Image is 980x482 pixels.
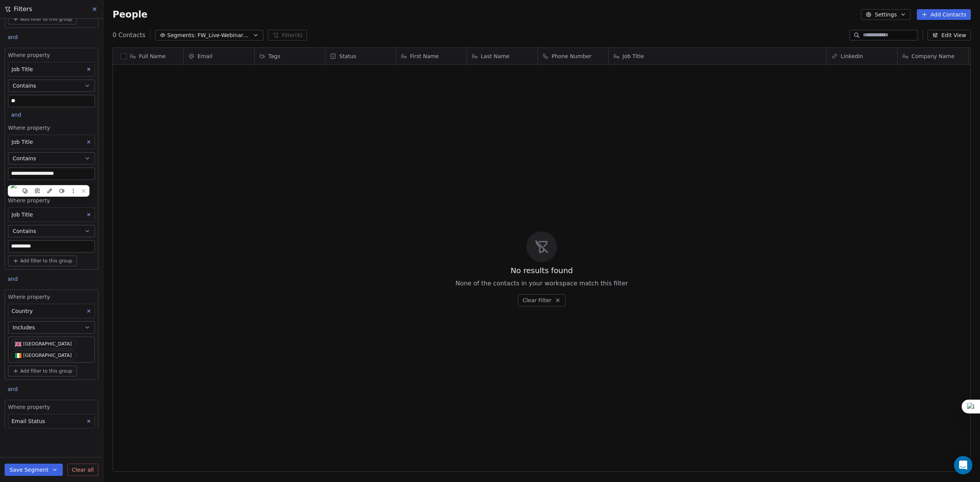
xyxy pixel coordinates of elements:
[841,52,863,60] span: LinkedIn
[898,48,968,64] div: Company Name
[538,48,608,64] div: Phone Number
[552,52,591,60] span: Phone Number
[184,48,254,64] div: Email
[622,52,644,60] span: Job Title
[954,456,972,474] div: Open Intercom Messenger
[167,31,196,39] span: Segments:
[139,52,166,60] span: Full Name
[410,52,439,60] span: First Name
[268,52,280,60] span: Tags
[339,52,356,60] span: Status
[325,48,396,64] div: Status
[917,9,971,20] button: Add Contacts
[518,294,565,306] button: Clear Filter
[396,48,467,64] div: First Name
[113,31,145,40] span: 0 Contacts
[113,65,184,454] div: grid
[609,48,826,64] div: Job Title
[456,279,628,288] span: None of the contacts in your workspace match this filter
[113,48,183,64] div: Full Name
[928,30,971,41] button: Edit View
[255,48,325,64] div: Tags
[113,9,147,20] span: People
[911,52,954,60] span: Company Name
[481,52,510,60] span: Last Name
[511,265,573,276] span: No results found
[861,9,910,20] button: Settings
[198,31,251,39] span: FW_Live-Webinar_EU_28thAugust'25
[827,48,897,64] div: LinkedIn
[268,30,307,41] button: Filter(6)
[467,48,537,64] div: Last Name
[198,52,212,60] span: Email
